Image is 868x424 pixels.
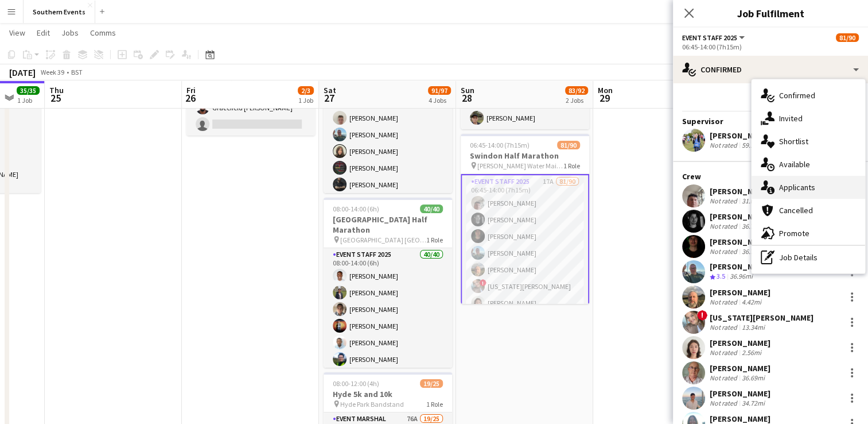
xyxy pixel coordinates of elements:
a: View [5,25,30,40]
div: 2.56mi [739,348,764,357]
div: Not rated [710,222,739,230]
div: Not rated [710,141,739,150]
span: 40/40 [420,205,443,213]
div: 34.72mi [739,399,767,407]
span: 1 Role [426,400,443,408]
div: [US_STATE][PERSON_NAME] [710,313,813,323]
span: 83/92 [565,86,588,95]
div: [PERSON_NAME] [710,414,770,424]
span: 2/3 [298,86,314,95]
div: 4 Jobs [429,96,450,105]
div: 59.17mi [739,141,767,150]
span: Thu [49,85,64,95]
span: Sat [324,85,336,95]
div: 36.74mi [739,222,767,230]
div: 2 Jobs [566,96,587,105]
span: 1 Role [426,236,443,244]
span: Applicants [779,182,815,192]
span: Sun [461,85,474,95]
div: [PERSON_NAME] [710,338,770,348]
span: 26 [185,91,196,105]
button: Southern Events [24,1,95,23]
span: 08:00-12:00 (4h) [333,379,379,388]
div: [PERSON_NAME] [710,186,770,196]
span: Confirmed [779,90,815,101]
div: 36.69mi [739,373,767,382]
div: Crew [673,171,868,182]
span: Comms [90,28,116,38]
span: ! [480,279,486,286]
div: BST [71,68,83,76]
a: Comms [85,25,120,40]
div: 4.42mi [739,298,764,306]
span: 81/90 [557,141,580,149]
span: 08:00-14:00 (6h) [333,205,379,213]
div: 36.96mi [727,272,755,282]
a: Edit [32,25,55,40]
div: 06:45-14:00 (7h15m) [682,43,859,51]
h3: Swindon Half Marathon [461,151,589,161]
span: View [9,28,25,38]
span: Jobs [61,28,79,38]
div: [PERSON_NAME] [710,130,787,141]
div: Not rated [710,323,739,332]
div: 13.34mi [739,323,767,332]
div: [DATE] [9,67,36,78]
h3: [GEOGRAPHIC_DATA] Half Marathon [324,214,452,235]
div: [PERSON_NAME] [710,237,770,247]
div: Supervisor [673,116,868,126]
span: 35/35 [17,86,40,95]
span: Available [779,159,810,169]
div: [PERSON_NAME] [710,211,770,222]
span: 28 [459,91,474,105]
div: [PERSON_NAME] [710,388,770,399]
div: [PERSON_NAME] [710,363,770,373]
span: 81/90 [836,33,859,42]
h3: Job Fulfilment [673,6,868,21]
span: 91/97 [428,86,451,95]
span: ! [697,310,707,321]
div: 31.04mi [739,196,767,205]
span: Fri [186,85,196,95]
span: Promote [779,228,809,238]
span: Shortlist [779,136,808,147]
span: Mon [598,85,613,95]
span: 3.5 [717,272,725,280]
span: Week 39 [38,68,67,76]
div: Not rated [710,298,739,306]
span: [GEOGRAPHIC_DATA] [GEOGRAPHIC_DATA] [340,236,426,244]
span: Hyde Park Bandstand [340,400,404,408]
div: [PERSON_NAME] [710,287,770,298]
span: [PERSON_NAME] Water Main Car Park [477,161,563,170]
span: 06:45-14:00 (7h15m) [470,141,530,149]
span: Cancelled [779,205,813,215]
div: Job Details [752,246,865,269]
div: Not rated [710,348,739,357]
span: 25 [48,91,64,105]
div: Confirmed [673,56,868,83]
div: Not rated [710,373,739,382]
span: Invited [779,113,803,124]
div: 1 Job [298,96,313,105]
div: Not rated [710,247,739,256]
span: Edit [37,28,50,38]
span: Event Staff 2025 [682,33,737,42]
a: Jobs [57,25,83,40]
span: 27 [322,91,336,105]
button: Event Staff 2025 [682,33,746,42]
app-job-card: 06:45-14:00 (7h15m)81/90Swindon Half Marathon [PERSON_NAME] Water Main Car Park1 RoleEvent Staff ... [461,134,589,304]
div: 1 Job [17,96,39,105]
app-job-card: 08:00-14:00 (6h)40/40[GEOGRAPHIC_DATA] Half Marathon [GEOGRAPHIC_DATA] [GEOGRAPHIC_DATA]1 RoleEve... [324,198,452,368]
div: Not rated [710,399,739,407]
span: 29 [596,91,613,105]
span: 19/25 [420,379,443,388]
div: Not rated [710,196,739,205]
span: 1 Role [563,161,580,170]
div: [PERSON_NAME] [710,261,770,272]
div: 36.74mi [739,247,767,256]
h3: Hyde 5k and 10k [324,389,452,399]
